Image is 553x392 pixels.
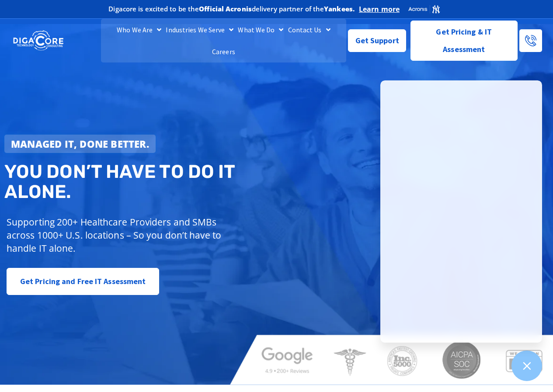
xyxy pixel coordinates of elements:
nav: Menu [101,19,346,62]
strong: Managed IT, done better. [11,137,149,150]
b: Official Acronis [199,4,252,13]
a: Get Pricing & IT Assessment [410,21,518,61]
a: Careers [210,41,237,62]
img: DigaCore Technology Consulting [13,30,63,52]
b: Yankees. [324,4,355,13]
a: Contact Us [286,19,333,41]
iframe: Chatgenie Messenger [380,80,542,343]
a: Get Pricing and Free IT Assessment [7,268,159,295]
span: Get Pricing & IT Assessment [417,23,511,58]
span: Get Support [355,32,399,49]
h2: You don’t have to do IT alone. [4,162,282,202]
a: Who We Are [115,19,163,41]
a: Get Support [348,29,406,52]
a: Managed IT, done better. [4,135,156,153]
a: What We Do [236,19,285,41]
span: Get Pricing and Free IT Assessment [20,273,146,290]
a: Learn more [359,5,400,14]
img: Acronis [408,4,440,14]
h2: Digacore is excited to be the delivery partner of the [108,6,355,12]
p: Supporting 200+ Healthcare Providers and SMBs across 1000+ U.S. locations – So you don’t have to ... [7,215,232,255]
a: Industries We Serve [163,19,236,41]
